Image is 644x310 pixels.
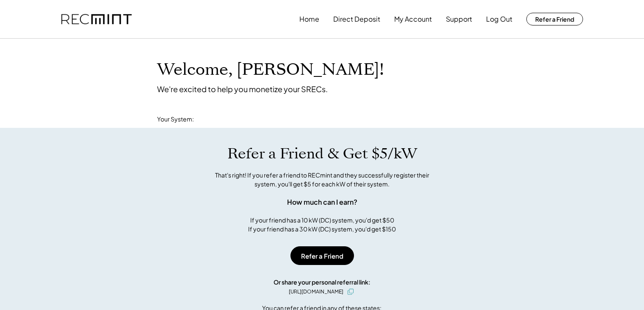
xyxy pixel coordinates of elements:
[61,14,132,25] img: recmint-logotype%403x.png
[157,115,194,124] div: Your System:
[206,171,439,189] div: That's right! If you refer a friend to RECmint and they successfully register their system, you'l...
[394,11,432,28] button: My Account
[157,60,384,80] h1: Welcome, [PERSON_NAME]!
[289,288,343,296] div: [URL][DOMAIN_NAME]
[157,84,328,94] div: We're excited to help you monetize your SRECs.
[248,216,396,234] div: If your friend has a 10 kW (DC) system, you'd get $50 If your friend has a 30 kW (DC) system, you...
[227,145,417,163] h1: Refer a Friend & Get $5/kW
[290,246,354,265] button: Refer a Friend
[299,11,319,28] button: Home
[274,278,370,287] div: Or share your personal referral link:
[526,13,583,25] button: Refer a Friend
[486,11,512,28] button: Log Out
[287,197,357,207] div: How much can I earn?
[345,287,356,297] button: click to copy
[333,11,380,28] button: Direct Deposit
[446,11,472,28] button: Support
